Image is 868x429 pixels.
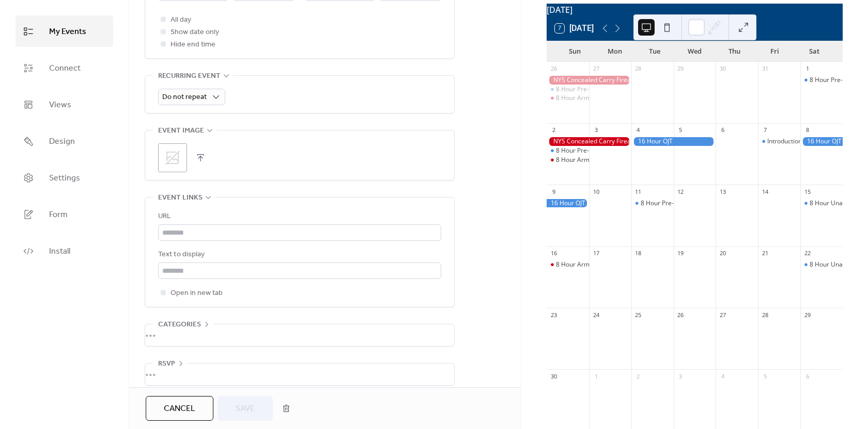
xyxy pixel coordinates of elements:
div: 16 Hour OJT [800,137,843,146]
span: Do not repeat [162,90,207,104]
span: Show date only [171,26,219,39]
div: 24 [592,311,600,319]
div: Wed [675,41,715,62]
div: 12 [677,188,685,195]
div: 8 Hour Armed Annual [547,156,589,164]
div: 21 [761,250,769,257]
div: 6 [719,126,726,134]
span: Event links [158,192,203,204]
span: RSVP [158,358,175,370]
span: Cancel [164,403,195,415]
span: Hide end time [171,39,215,51]
div: 14 [761,188,769,195]
div: 10 [592,188,600,195]
div: 4 [719,372,726,380]
div: 8 Hour Armed Annual [556,156,618,164]
div: 8 Hour Pre-Assignment [556,146,623,155]
div: 31 [761,65,769,73]
div: NYS Concealed Carry Firearm Safety Training [547,137,631,146]
span: All day [171,14,191,26]
div: 8 Hour Pre-Assignment [547,146,589,155]
button: 7[DATE] [551,21,597,36]
div: 6 [803,372,811,380]
div: ••• [145,364,454,385]
div: 4 [634,126,642,134]
div: URL [158,210,439,223]
div: 29 [677,65,685,73]
div: 16 [550,250,557,257]
a: Install [16,235,113,267]
div: Introduction to Private Investigation [758,137,800,146]
div: 20 [719,250,726,257]
div: 8 Hour Pre-Assignment [556,85,623,94]
div: 17 [592,250,600,257]
div: 9 [550,188,557,195]
div: 8 Hour Pre-Assignment [800,76,843,85]
div: Mon [595,41,634,62]
div: 16 Hour OJT [631,137,716,146]
span: Settings [49,170,80,186]
div: 2 [634,372,642,380]
div: 8 Hour Armed Annual [547,260,589,269]
div: 8 [803,126,811,134]
div: 30 [719,65,726,73]
div: 8 Hour Armed Annual [556,94,618,103]
div: 23 [550,311,557,319]
div: Sun [555,41,595,62]
div: 29 [803,311,811,319]
div: 18 [634,250,642,257]
div: 8 Hour Unarmed Annual [800,199,843,208]
a: Views [16,89,113,120]
span: Form [49,207,68,223]
div: 19 [677,250,685,257]
div: 28 [634,65,642,73]
div: Thu [715,41,754,62]
div: 5 [677,126,685,134]
div: Fri [754,41,794,62]
a: Design [16,125,113,157]
div: 27 [592,65,600,73]
div: 16 Hour OJT [547,199,589,208]
div: 8 Hour Armed Annual [547,94,589,103]
div: 8 Hour Armed Annual [556,260,618,269]
div: 13 [719,188,726,195]
div: 30 [550,372,557,380]
a: Settings [16,162,113,193]
button: Cancel [146,396,213,421]
div: 7 [761,126,769,134]
div: NYS Concealed Carry Firearm Safety Training [547,76,631,85]
span: Recurring event [158,70,221,82]
div: [DATE] [547,4,843,16]
a: Connect [16,52,113,84]
div: Tue [635,41,675,62]
div: 26 [550,65,557,73]
div: 27 [719,311,726,319]
div: 11 [634,188,642,195]
span: Event image [158,125,204,137]
span: Design [49,134,75,150]
div: 8 Hour Unarmed Annual [800,260,843,269]
div: 15 [803,188,811,195]
div: 22 [803,250,811,257]
div: 5 [761,372,769,380]
div: ••• [145,324,454,346]
div: 8 Hour Pre-Assignment [641,199,708,208]
div: Text to display [158,249,439,261]
div: 8 Hour Pre-Assignment [547,85,589,94]
span: Views [49,97,71,113]
div: 2 [550,126,557,134]
div: 3 [677,372,685,380]
span: My Events [49,24,86,40]
span: Open in new tab [171,287,223,300]
span: Connect [49,60,81,76]
div: 3 [592,126,600,134]
div: 25 [634,311,642,319]
div: 1 [592,372,600,380]
div: 26 [677,311,685,319]
a: My Events [16,15,113,47]
div: ; [158,143,187,172]
span: Install [49,243,70,259]
div: Sat [795,41,834,62]
div: 8 Hour Pre-Assignment [631,199,674,208]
